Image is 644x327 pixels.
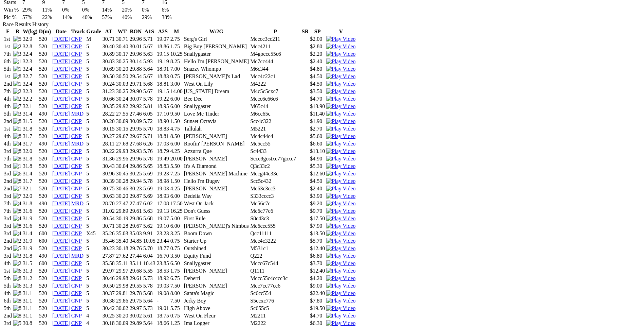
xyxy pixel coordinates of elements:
[71,290,82,296] a: CNP
[13,171,21,177] img: 6
[71,66,82,72] a: CNP
[13,260,21,266] img: 2
[326,66,355,72] img: Play Video
[13,208,21,214] img: 8
[326,208,355,214] a: View replay
[326,283,355,289] a: View replay
[13,51,21,57] img: 3
[71,283,82,289] a: CNP
[326,268,355,274] img: Play Video
[326,88,355,94] a: View replay
[42,14,61,21] td: 22%
[13,268,21,274] img: 6
[143,51,156,57] td: 5.63
[52,163,70,169] a: [DATE]
[71,73,82,79] a: CNP
[13,313,21,319] img: 8
[102,6,121,13] td: 14%
[326,171,355,177] img: Play Video
[184,51,249,57] td: Snallygaster
[326,186,355,192] img: Play Video
[13,193,21,199] img: 7
[13,148,21,154] img: 8
[310,58,325,65] td: $2.40
[71,216,82,221] a: CNP
[326,186,355,191] a: View replay
[13,163,21,169] img: 1
[102,28,115,35] th: AT
[3,58,12,65] td: 6th
[326,230,355,237] img: Play Video
[3,51,12,57] td: 7th
[13,44,21,50] img: 2
[170,43,183,50] td: 1.75
[326,216,355,222] img: Play Video
[22,58,38,65] td: 32.3
[52,283,70,289] a: [DATE]
[310,36,325,42] td: $2.00
[129,58,142,65] td: 30.14
[116,28,129,35] th: WT
[326,238,355,244] a: View replay
[71,118,82,124] a: CNP
[326,51,355,57] img: Play Video
[250,58,301,65] td: Mc7cc444
[62,6,81,13] td: 0%
[52,305,70,311] a: [DATE]
[52,44,70,49] a: [DATE]
[3,43,12,50] td: 1st
[71,103,82,109] a: CNP
[71,44,82,49] a: CNP
[116,66,129,72] td: 30.20
[13,283,21,289] img: 6
[62,14,81,21] td: 14%
[13,156,21,162] img: 8
[71,268,82,274] a: CNP
[3,14,21,21] td: Plc %
[326,118,355,124] img: Play Video
[71,111,84,117] a: MRD
[143,43,156,50] td: 5.67
[326,96,355,102] a: View replay
[326,73,355,80] img: Play Video
[326,66,355,72] a: View replay
[326,126,355,132] a: View replay
[13,290,21,296] img: 8
[326,156,355,162] img: Play Video
[52,58,70,64] a: [DATE]
[250,28,301,35] th: P
[13,88,21,94] img: 2
[52,268,70,274] a: [DATE]
[129,43,142,50] td: 30.01
[326,103,355,109] a: View replay
[170,28,183,35] th: M
[102,58,115,65] td: 30.83
[310,51,325,57] td: $2.20
[71,133,82,139] a: CNP
[52,171,70,176] a: [DATE]
[326,298,355,304] img: Play Video
[13,178,21,184] img: 8
[326,44,355,49] a: View replay
[13,223,21,229] img: 8
[71,223,82,229] a: CNP
[71,260,82,266] a: CNP
[157,43,169,50] td: 18.86
[326,260,355,266] img: Play Video
[326,313,355,319] a: View replay
[71,171,82,176] a: CNP
[22,51,38,57] td: 32.4
[326,283,355,289] img: Play Video
[52,275,70,281] a: [DATE]
[326,58,355,65] img: Play Video
[326,193,355,199] img: Play Video
[52,88,70,94] a: [DATE]
[13,238,21,244] img: 2
[22,28,38,35] th: W(kg)
[326,305,355,311] img: Play Video
[326,260,355,266] a: View replay
[326,230,355,236] a: View replay
[13,118,21,124] img: 8
[13,186,21,192] img: 7
[22,14,41,21] td: 57%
